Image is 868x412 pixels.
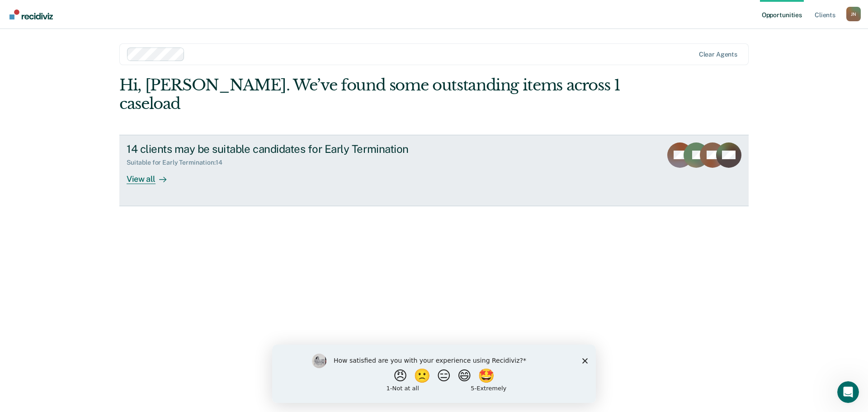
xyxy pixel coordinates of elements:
[846,7,861,21] div: J N
[9,9,53,19] img: Recidiviz
[846,7,861,21] button: Profile dropdown button
[127,142,444,156] div: 14 clients may be suitable candidates for Early Termination
[127,159,229,166] div: Suitable for Early Termination : 14
[127,166,177,184] div: View all
[699,51,737,58] div: Clear agents
[837,381,859,403] iframe: Intercom live chat
[119,76,623,113] div: Hi, [PERSON_NAME]. We’ve found some outstanding items across 1 caseload
[119,135,749,206] a: 14 clients may be suitable candidates for Early TerminationSuitable for Early Termination:14View all
[272,345,596,403] iframe: Survey by Kim from Recidiviz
